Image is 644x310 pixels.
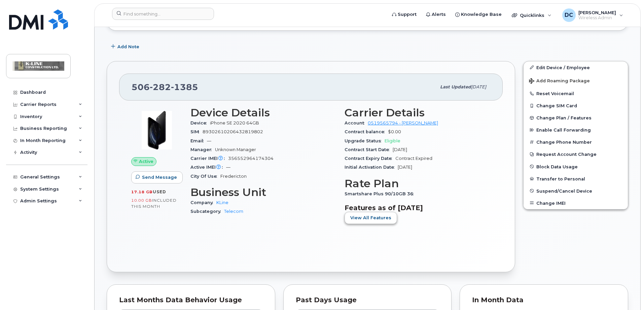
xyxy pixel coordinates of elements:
[345,156,395,161] span: Contract Expiry Date
[345,212,397,224] button: View All Features
[190,209,224,214] span: Subcategory
[472,297,616,304] div: In Month Data
[131,198,177,209] span: included this month
[432,11,446,18] span: Alerts
[345,165,398,170] span: Initial Activation Date
[558,8,628,22] div: Darcy Cook
[536,188,592,193] span: Suspend/Cancel Device
[190,186,336,198] h3: Business Unit
[421,8,451,21] a: Alerts
[190,200,216,205] span: Company
[190,120,210,125] span: Device
[210,120,259,125] span: iPhone SE 2020 64GB
[345,107,491,119] h3: Carrier Details
[137,110,177,150] img: image20231002-3703462-2fle3a.jpeg
[190,147,215,152] span: Manager
[388,129,401,134] span: $0.00
[524,87,628,100] button: Reset Voicemail
[203,129,263,134] span: 89302610206432819802
[368,120,438,125] a: 0519565794 - [PERSON_NAME]
[345,177,491,190] h3: Rate Plan
[345,204,491,212] h3: Features as of [DATE]
[190,156,228,161] span: Carrier IMEI
[524,173,628,185] button: Transfer to Personal
[345,147,393,152] span: Contract Start Date
[224,209,243,214] a: Telecom
[350,215,391,221] span: View All Features
[139,158,153,165] span: Active
[524,74,628,87] button: Add Roaming Package
[190,107,336,119] h3: Device Details
[451,8,506,21] a: Knowledge Base
[524,197,628,209] button: Change IMEI
[440,84,471,89] span: Last updated
[345,191,417,196] span: Smartshare Plus 90/10GB 36
[119,297,263,304] div: Last Months Data Behavior Usage
[131,198,152,203] span: 10.00 GB
[578,10,616,15] span: [PERSON_NAME]
[524,124,628,136] button: Enable Call Forwarding
[190,165,226,170] span: Active IMEI
[524,136,628,148] button: Change Phone Number
[524,112,628,124] button: Change Plan / Features
[107,41,145,53] button: Add Note
[132,82,198,92] span: 506
[536,128,591,133] span: Enable Call Forwarding
[131,171,183,184] button: Send Message
[220,174,247,179] span: Fredericton
[190,138,207,143] span: Email
[385,138,400,143] span: Eligible
[524,61,628,74] a: Edit Device / Employee
[190,129,203,134] span: SIM
[398,11,417,18] span: Support
[461,11,502,18] span: Knowledge Base
[524,148,628,160] button: Request Account Change
[395,156,432,161] span: Contract Expired
[228,156,274,161] span: 356552964174304
[520,12,544,18] span: Quicklinks
[345,120,368,125] span: Account
[524,161,628,173] button: Block Data Usage
[215,147,256,152] span: Unknown Manager
[117,44,139,50] span: Add Note
[226,165,230,170] span: —
[216,200,228,205] a: KLine
[398,165,412,170] span: [DATE]
[565,11,573,19] span: DC
[142,174,177,180] span: Send Message
[190,174,220,179] span: City Of Use
[471,84,486,89] span: [DATE]
[536,115,592,120] span: Change Plan / Features
[507,8,556,22] div: Quicklinks
[112,8,214,20] input: Find something...
[150,82,171,92] span: 282
[171,82,198,92] span: 1385
[207,138,211,143] span: —
[387,8,421,21] a: Support
[524,185,628,197] button: Suspend/Cancel Device
[296,297,439,304] div: Past Days Usage
[524,100,628,112] button: Change SIM Card
[345,129,388,134] span: Contract balance
[131,190,153,194] span: 17.18 GB
[578,15,616,21] span: Wireless Admin
[529,78,590,85] span: Add Roaming Package
[153,189,166,194] span: used
[345,138,385,143] span: Upgrade Status
[393,147,407,152] span: [DATE]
